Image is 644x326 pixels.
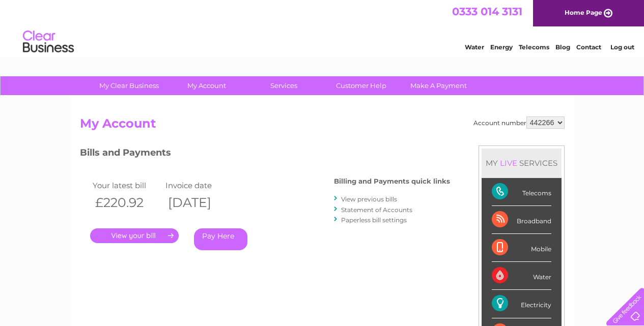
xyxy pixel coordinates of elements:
[80,145,450,163] h3: Bills and Payments
[341,206,412,214] a: Statement of Accounts
[490,43,513,51] a: Energy
[163,179,236,192] td: Invoice date
[610,43,634,51] a: Log out
[22,26,74,57] img: logo.png
[242,76,326,95] a: Services
[90,228,179,243] a: .
[498,158,519,168] div: LIVE
[90,179,163,192] td: Your latest bill
[334,177,450,185] h4: Billing and Payments quick links
[163,192,236,213] th: [DATE]
[473,116,565,129] div: Account number
[341,216,407,224] a: Paperless bill settings
[90,192,163,213] th: £220.92
[492,262,551,290] div: Water
[576,43,601,51] a: Contact
[341,195,397,203] a: View previous bills
[194,228,247,250] a: Pay Here
[80,116,565,136] h2: My Account
[319,76,403,95] a: Customer Help
[492,178,551,206] div: Telecoms
[492,234,551,262] div: Mobile
[87,76,171,95] a: My Clear Business
[82,6,563,49] div: Clear Business is a trading name of Verastar Limited (registered in [GEOGRAPHIC_DATA] No. 3667643...
[555,43,570,51] a: Blog
[465,43,484,51] a: Water
[492,206,551,234] div: Broadband
[519,43,549,51] a: Telecoms
[397,76,481,95] a: Make A Payment
[482,149,562,177] div: MY SERVICES
[452,5,522,18] a: 0333 014 3131
[164,76,248,95] a: My Account
[492,290,551,318] div: Electricity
